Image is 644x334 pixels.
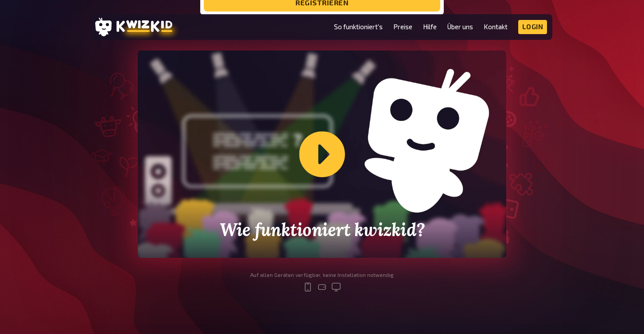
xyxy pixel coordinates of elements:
[484,23,508,31] a: Kontakt
[211,220,432,240] h2: Wie funktioniert kwizkid?
[303,282,313,292] svg: mobile
[334,23,383,31] a: So funktioniert's
[393,23,412,31] a: Preise
[331,282,341,292] svg: desktop
[317,282,327,292] svg: tablet
[518,20,547,34] a: Login
[447,23,473,31] a: Über uns
[423,23,437,31] a: Hilfe
[250,272,394,278] div: Auf allen Geräten verfügbar, keine Installation notwendig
